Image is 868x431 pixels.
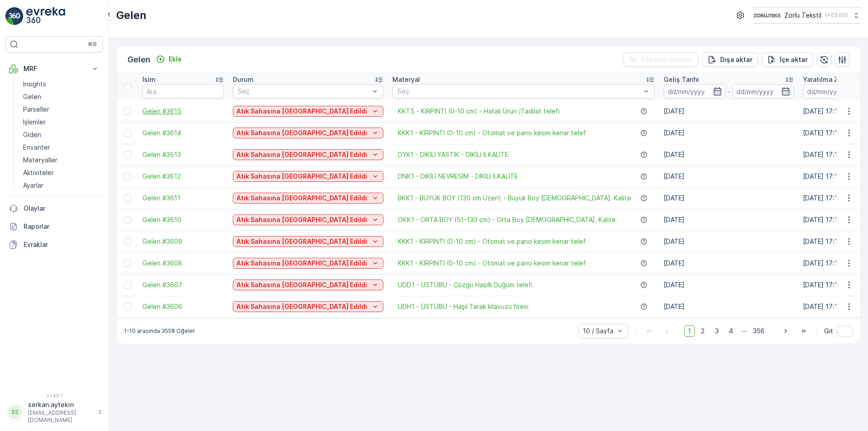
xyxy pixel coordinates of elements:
button: Filtreleri temizle [623,52,698,67]
a: KKT5 - KIRPINTI (0-10 cm) - Hatalı Ürün /Tadilat telefi [398,107,560,116]
a: Gelen #3613 [142,150,224,159]
a: KKK1 - KIRPINTI (0-10 cm) - Otomat ve pano kesim kenar telef [398,237,586,246]
span: 2 [697,325,709,337]
p: Atık Sahasına [GEOGRAPHIC_DATA] Edildi [236,107,367,116]
p: Atık Sahasına [GEOGRAPHIC_DATA] Edildi [236,172,367,181]
span: Git [824,327,833,336]
p: 1-10 arasında 3558 Öğeler [124,327,195,335]
div: Toggle Row Selected [124,238,131,245]
a: Gelen #3606 [142,302,224,311]
p: Aktiviteler [23,168,54,177]
a: Gelen #3614 [142,128,224,137]
img: 6-1-9-3_wQBzyll.png [753,10,781,20]
a: Parseller [19,103,103,116]
span: 4 [725,325,737,337]
span: 356 [749,325,769,337]
p: ( +03:00 ) [825,12,848,19]
span: UDD1 - ÜSTÜBÜ - Çözgü Haşıllı Düğüm telefi [398,280,533,289]
button: Atık Sahasına Kabul Edildi [233,258,383,269]
span: Gelen #3608 [142,259,224,268]
a: BKK1 - BÜYÜK BOY (130 cm Üzeri) - Büyük Boy 2. Kalite [398,194,631,203]
p: serkan.aytekin [28,400,93,409]
span: 1 [684,325,695,337]
div: Toggle Row Selected [124,151,131,158]
a: İşlemler [19,116,103,128]
p: Atık Sahasına [GEOGRAPHIC_DATA] Edildi [236,150,367,159]
td: [DATE] [659,122,798,144]
a: Insights [19,78,103,90]
p: Insights [23,80,46,89]
span: Gelen #3607 [142,280,224,289]
span: 3 [711,325,723,337]
input: dd/mm/yyyy [732,84,794,99]
p: Materyal [392,75,420,84]
p: Seç [397,87,641,96]
button: Dışa aktar [702,52,758,67]
td: [DATE] [659,100,798,122]
a: Gelen [19,90,103,103]
a: DYK1 - DİKİLİ YASTIK - DİKİLİ II.KALİTE [398,150,509,159]
button: Atık Sahasına Kabul Edildi [233,301,383,312]
a: UDH1 - ÜSTÜBÜ - Haşıl Tarak kılavuzu firesi [398,302,528,311]
p: Gelen [116,8,146,23]
a: Gelen #3610 [142,215,224,224]
button: Zorlu Tekstil(+03:00) [753,7,861,24]
td: [DATE] [659,209,798,231]
a: Gelen #3609 [142,237,224,246]
p: [EMAIL_ADDRESS][DOMAIN_NAME] [28,409,93,424]
p: Evraklar [24,240,99,249]
p: Gelen [127,53,151,66]
a: Olaylar [5,199,103,218]
button: Atık Sahasına Kabul Edildi [233,214,383,225]
a: Materyaller [19,154,103,166]
p: - [727,86,731,97]
p: Zorlu Tekstil [784,11,821,20]
img: logo_light-DOdMpM7g.png [26,7,65,25]
p: Parseller [23,105,49,114]
div: Toggle Row Selected [124,108,131,115]
div: Toggle Row Selected [124,173,131,180]
img: logo [5,7,24,25]
p: Atık Sahasına [GEOGRAPHIC_DATA] Edildi [236,259,367,268]
button: Ekle [152,54,185,65]
div: Toggle Row Selected [124,194,131,202]
p: İşlemler [23,118,46,127]
a: OKK1 - ORTA BOY (51-130 cm) - Orta Boy 2. Kalite [398,215,616,224]
p: Gelen [23,92,41,101]
a: KKK1 - KIRPINTI (0-10 cm) - Otomat ve pano kesim kenar telef [398,128,586,137]
a: DNK1 - DİKİLİ NEVRESİM - DİKİLİ II.KALİTE [398,172,518,181]
button: MRF [5,60,103,78]
button: Atık Sahasına Kabul Edildi [233,106,383,117]
td: [DATE] [659,296,798,317]
p: Olaylar [24,204,99,213]
td: [DATE] [659,252,798,274]
p: Yaratılma Zamanı [803,75,857,84]
td: [DATE] [659,166,798,187]
p: ... [741,325,747,337]
button: Atık Sahasına Kabul Edildi [233,279,383,290]
p: Atık Sahasına [GEOGRAPHIC_DATA] Edildi [236,280,367,289]
span: BKK1 - BÜYÜK BOY (130 cm Üzeri) - Büyük Boy [DEMOGRAPHIC_DATA]. Kalite [398,194,631,203]
button: Atık Sahasına Kabul Edildi [233,128,383,138]
button: SSserkan.aytekin[EMAIL_ADDRESS][DOMAIN_NAME] [5,400,103,424]
p: Atık Sahasına [GEOGRAPHIC_DATA] Edildi [236,237,367,246]
p: Filtreleri temizle [641,55,693,64]
div: Toggle Row Selected [124,281,131,289]
div: Toggle Row Selected [124,129,131,137]
span: Gelen #3612 [142,172,224,181]
div: Toggle Row Selected [124,260,131,267]
span: v 1.48.1 [5,393,103,398]
a: Evraklar [5,236,103,254]
td: [DATE] [659,274,798,296]
input: dd/mm/yyyy [803,84,865,99]
span: OKK1 - ORTA BOY (51-130 cm) - Orta Boy [DEMOGRAPHIC_DATA]. Kalite [398,215,616,224]
p: Geliş Tarihi [664,75,699,84]
p: Ekle [169,55,182,64]
button: Atık Sahasına Kabul Edildi [233,193,383,204]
